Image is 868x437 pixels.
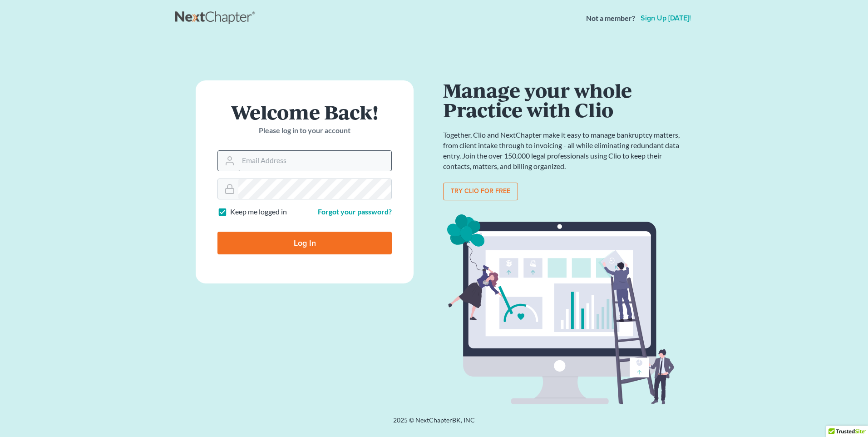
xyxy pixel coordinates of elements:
[443,211,684,408] img: clio_bg-1f7fd5e12b4bb4ecf8b57ca1a7e67e4ff233b1f5529bdf2c1c242739b0445cb7.svg
[217,102,392,122] h1: Welcome Back!
[586,13,635,24] strong: Not a member?
[217,232,392,254] input: Log In
[443,130,684,171] p: Together, Clio and NextChapter make it easy to manage bankruptcy matters, from client intake thro...
[443,183,518,201] a: Try clio for free
[639,15,693,22] a: Sign up [DATE]!
[230,207,287,217] label: Keep me logged in
[443,80,684,119] h1: Manage your whole Practice with Clio
[217,125,392,136] p: Please log in to your account
[175,416,693,432] div: 2025 © NextChapterBK, INC
[238,151,391,171] input: Email Address
[318,207,392,216] a: Forgot your password?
